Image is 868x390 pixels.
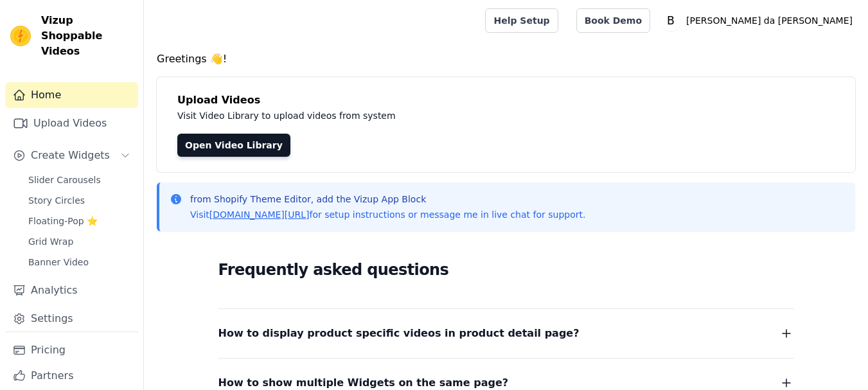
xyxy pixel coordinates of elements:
a: Pricing [5,337,138,363]
a: [DOMAIN_NAME][URL] [209,209,310,220]
button: Create Widgets [5,143,138,168]
p: from Shopify Theme Editor, add the Vizup App Block [190,193,585,206]
a: Analytics [5,278,138,303]
img: Vizup [10,26,31,46]
span: Create Widgets [31,148,110,163]
span: Banner Video [28,256,89,269]
span: Slider Carousels [28,173,101,186]
a: Partners [5,363,138,389]
a: Slider Carousels [21,171,138,189]
h4: Greetings 👋! [157,51,855,67]
a: Floating-Pop ⭐ [21,212,138,230]
a: Help Setup [485,8,558,33]
span: Vizup Shoppable Videos [41,13,133,59]
a: Story Circles [21,191,138,209]
a: Settings [5,306,138,332]
text: B [667,14,675,27]
a: Grid Wrap [21,233,138,251]
a: Upload Videos [5,111,138,136]
a: Book Demo [576,8,650,33]
span: Story Circles [28,194,85,207]
p: Visit for setup instructions or message me in live chat for support. [190,208,585,221]
button: How to display product specific videos in product detail page? [218,324,794,342]
h4: Upload Videos [177,93,835,108]
span: How to display product specific videos in product detail page? [218,324,580,342]
h2: Frequently asked questions [218,257,794,283]
a: Open Video Library [177,134,290,157]
span: Grid Wrap [28,235,73,248]
span: Floating-Pop ⭐ [28,215,98,227]
p: [PERSON_NAME] da [PERSON_NAME] [681,9,858,32]
a: Banner Video [21,253,138,271]
button: B [PERSON_NAME] da [PERSON_NAME] [660,9,858,32]
a: Home [5,82,138,108]
p: Visit Video Library to upload videos from system [177,108,753,123]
